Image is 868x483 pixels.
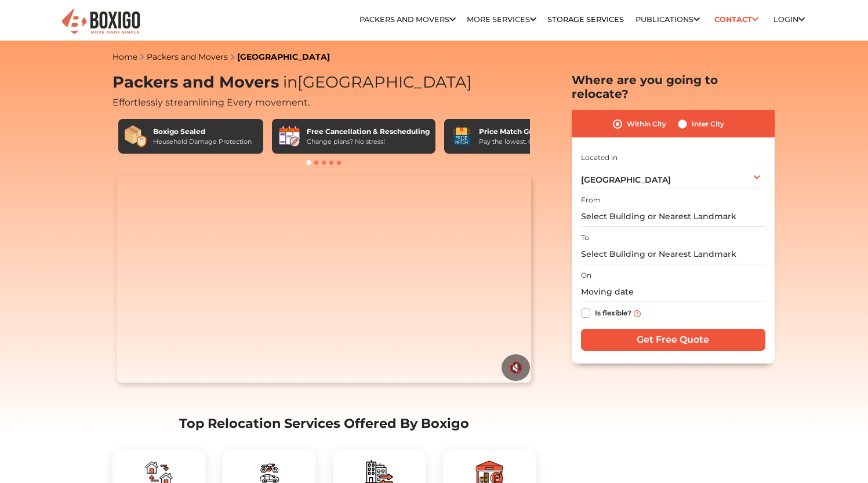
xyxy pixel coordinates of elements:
span: [GEOGRAPHIC_DATA] [279,72,472,92]
div: Change plans? No stress! [307,137,430,147]
label: Inter City [692,117,724,131]
img: Free Cancellation & Rescheduling [278,125,301,148]
img: Boxigo Sealed [124,125,147,148]
input: Moving date [581,282,765,302]
a: Contact [711,10,762,28]
input: Select Building or Nearest Landmark [581,206,765,227]
img: Boxigo [60,8,141,36]
a: Packers and Movers [147,52,228,62]
a: Packers and Movers [359,15,456,24]
a: [GEOGRAPHIC_DATA] [237,52,330,62]
label: Within City [627,117,666,131]
label: Located in [581,152,618,163]
input: Select Building or Nearest Landmark [581,244,765,264]
a: Login [773,15,805,24]
video: Your browser does not support the video tag. [117,175,531,383]
a: Storage Services [547,15,624,24]
label: Is flexible? [595,306,631,318]
div: Pay the lowest. Guaranteed! [479,137,567,147]
span: Effortlessly streamlining Every movement. [112,97,310,108]
label: From [581,195,601,205]
div: Free Cancellation & Rescheduling [307,126,430,137]
label: On [581,270,591,281]
input: Get Free Quote [581,329,765,351]
button: 🔇 [502,354,530,381]
h2: Top Relocation Services Offered By Boxigo [112,416,536,431]
img: Price Match Guarantee [450,125,473,148]
div: Price Match Guarantee [479,126,567,137]
h2: Where are you going to relocate? [572,73,775,101]
span: in [283,72,297,92]
div: Household Damage Protection [153,137,252,147]
label: To [581,233,589,243]
div: Boxigo Sealed [153,126,252,137]
a: Publications [635,15,700,24]
a: Home [112,52,137,62]
img: info [634,310,641,317]
span: [GEOGRAPHIC_DATA] [581,175,671,185]
a: More services [467,15,536,24]
h1: Packers and Movers [112,73,536,92]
